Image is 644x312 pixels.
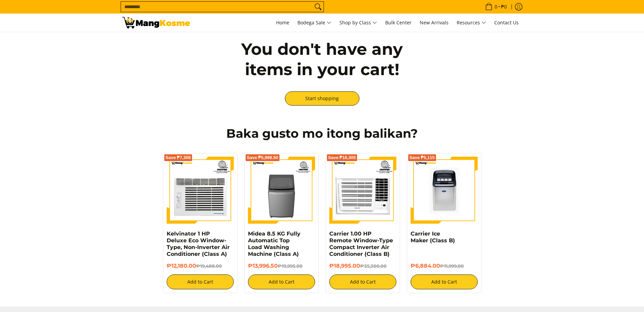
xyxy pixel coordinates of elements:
a: Start shopping [285,91,359,106]
a: Resources [453,14,490,32]
a: Contact Us [491,14,522,32]
img: Midea 8.5 KG Fully Automatic Top Load Washing Machine (Class A) [248,157,315,224]
a: Carrier 1.00 HP Remote Window-Type Compact Inverter Air Conditioner (Class B) [329,230,393,257]
span: 0 [494,4,498,9]
span: Save ₱5,998.50 [247,156,278,160]
h6: ₱6,884.00 [411,263,478,269]
button: Add to Cart [411,274,478,289]
button: Add to Cart [167,274,234,289]
button: Add to Cart [248,274,315,289]
span: Bulk Center [385,19,412,26]
h2: Baka gusto mo itong balikan? [122,126,522,141]
span: New Arrivals [420,19,449,26]
img: Carrier Ice Maker (Class B) [411,157,478,224]
a: Bulk Center [382,14,415,32]
span: Bodega Sale [297,19,331,27]
img: Carrier 1.00 HP Remote Window-Type Compact Inverter Air Conditioner (Class B) [329,157,396,224]
a: Home [273,14,293,32]
h6: ₱12,180.00 [167,263,234,269]
a: Shop by Class [336,14,380,32]
a: New Arrivals [416,14,452,32]
span: Save ₱7,308 [166,156,191,160]
img: Your Shopping Cart | Mang Kosme [122,17,190,28]
span: ₱0 [500,4,508,9]
span: Save ₱5,115 [410,156,435,160]
a: Bodega Sale [294,14,335,32]
a: Kelvinator 1 HP Deluxe Eco Window-Type, Non-Inverter Air Conditioner (Class A) [167,230,230,257]
span: Contact Us [494,19,519,26]
del: ₱19,995.00 [278,263,303,269]
img: Kelvinator 1 HP Deluxe Eco Window-Type, Non-Inverter Air Conditioner (Class A) [167,157,234,224]
h2: You don't have any items in your cart! [224,39,420,80]
span: Shop by Class [339,19,377,27]
h6: ₱13,996.50 [248,263,315,269]
span: Save ₱16,305 [328,156,356,160]
nav: Main Menu [197,14,522,32]
h6: ₱18,995.00 [329,263,396,269]
span: • [483,3,509,10]
span: Resources [457,19,486,27]
del: ₱11,999.00 [440,263,464,269]
span: Home [276,19,289,26]
a: Midea 8.5 KG Fully Automatic Top Load Washing Machine (Class A) [248,230,300,257]
button: Search [313,2,324,12]
button: Add to Cart [329,274,396,289]
del: ₱19,488.00 [196,263,222,269]
del: ₱35,300.00 [360,263,387,269]
a: Carrier Ice Maker (Class B) [411,230,455,244]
